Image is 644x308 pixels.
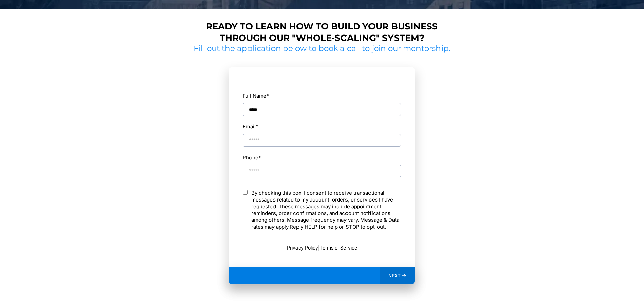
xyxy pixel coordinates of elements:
a: Terms of Service [320,245,357,251]
label: Full Name [243,91,401,100]
label: Email [243,122,258,131]
span: NEXT [388,273,401,279]
label: Phone [243,153,401,162]
h2: Fill out the application below to book a call to join our mentorship. [191,44,453,54]
strong: Ready to learn how to build your business through our "whole-scaling" system? [206,21,438,43]
p: By checking this box, I consent to receive transactional messages related to my account, orders, ... [251,190,401,230]
p: | [243,244,401,251]
a: Privacy Policy [287,245,318,251]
